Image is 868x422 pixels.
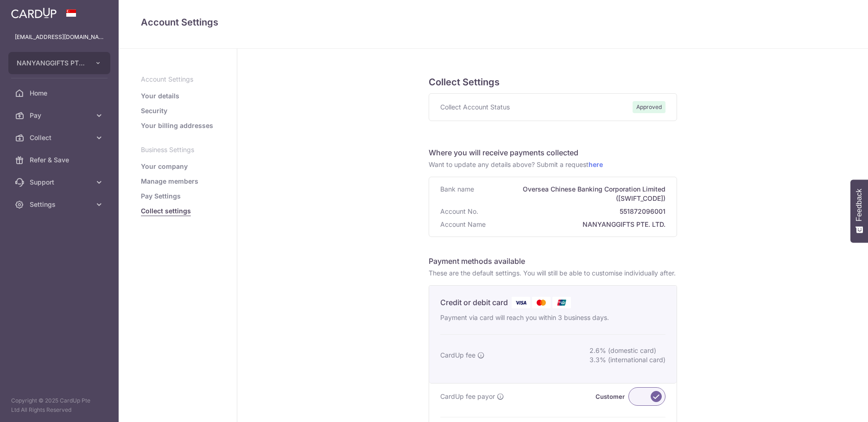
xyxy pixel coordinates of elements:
[482,207,665,216] span: 551872096001
[429,75,677,90] h5: Collect Settings
[30,133,91,142] span: Collect
[596,391,625,402] label: Customer
[141,121,213,130] a: Your billing addresses
[429,269,677,278] p: These are the default settings. You will still be able to customise individually after.
[855,189,863,221] span: Feedback
[141,177,198,186] a: Manage members
[440,185,474,203] span: Bank name
[589,346,665,364] div: 2.6% (domestic card) 3.3% (international card)
[141,192,181,201] a: Pay Settings
[512,297,530,308] img: Visa
[440,102,510,112] span: Collect Account Status
[440,297,665,323] div: Credit or debit card Visa Mastercard Union Pay Payment via card will reach you within 3 business ...
[489,220,665,229] span: NANYANGGIFTS PTE. LTD.
[30,200,91,209] span: Settings
[850,179,868,243] button: Feedback - Show survey
[633,101,665,113] span: Approved
[11,7,57,19] img: CardUp
[30,155,91,165] span: Refer & Save
[440,392,495,401] span: CardUp fee payor
[8,52,110,74] button: NANYANGGIFTS PTE. LTD.
[141,206,191,216] a: Collect settings
[15,32,104,42] p: [EMAIL_ADDRESS][DOMAIN_NAME]
[141,106,167,115] a: Security
[429,160,677,169] p: Want to update any details above? Submit a request
[30,178,91,187] span: Support
[478,185,665,203] span: Oversea Chinese Banking Corporation Limited ([SWIFT_CODE])
[30,111,91,120] span: Pay
[30,89,91,98] span: Home
[440,346,665,364] div: CardUp fee
[141,145,215,154] p: Business Settings
[141,162,188,171] a: Your company
[141,15,846,30] h4: Account Settings
[808,394,859,417] iframe: Opens a widget where you can find more information
[440,220,486,229] span: Account Name
[141,91,179,101] a: Your details
[141,75,215,84] p: Account Settings
[532,297,551,308] img: Mastercard
[429,147,677,158] h6: Where you will receive payments collected
[440,207,478,216] span: Account No.
[552,297,571,308] img: Union Pay
[589,160,603,168] a: here
[429,256,677,267] h6: Payment methods available
[17,58,85,68] span: NANYANGGIFTS PTE. LTD.
[440,312,665,323] p: Payment via card will reach you within 3 business days.
[440,297,508,308] p: Credit or debit card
